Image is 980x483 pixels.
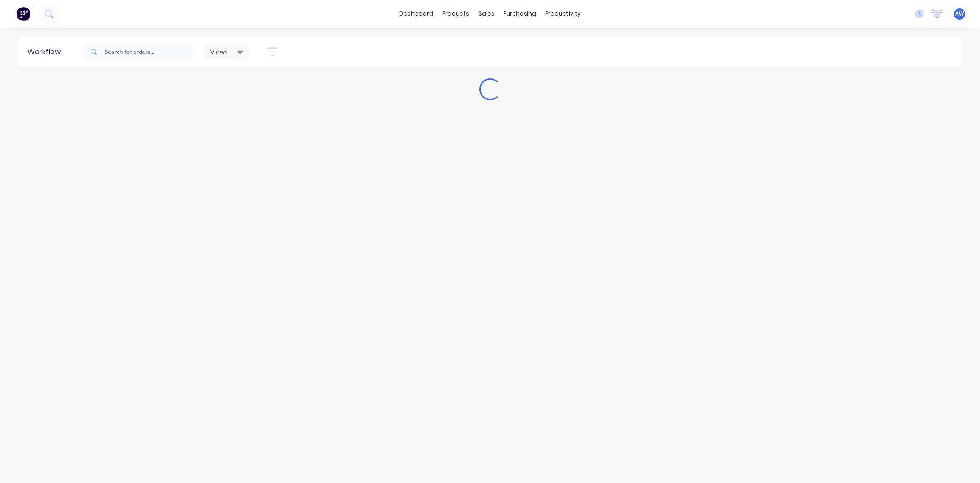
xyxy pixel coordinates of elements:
div: productivity [541,7,585,21]
div: products [438,7,474,21]
img: Factory [17,7,30,21]
a: dashboard [395,7,438,21]
span: AW [955,10,964,18]
div: sales [474,7,499,21]
div: purchasing [499,7,541,21]
input: Search for orders... [105,43,196,61]
span: Views [210,47,228,57]
div: Workflow [28,46,65,57]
